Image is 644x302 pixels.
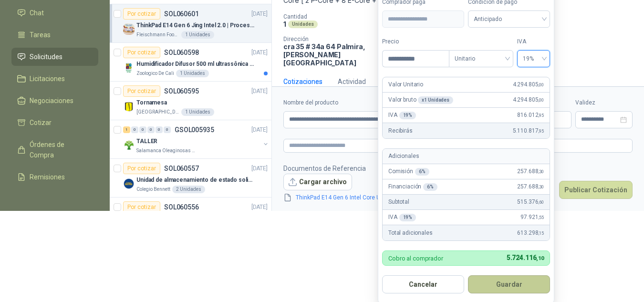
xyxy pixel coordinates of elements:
button: Cancelar [382,275,464,293]
span: Negociaciones [30,95,73,106]
span: 97.921 [520,213,544,222]
p: Adicionales [388,152,419,161]
span: ,60 [538,199,544,205]
p: TALLER [136,137,157,146]
a: Cotizar [11,114,98,132]
span: Chat [30,8,44,18]
div: Cotizaciones [283,76,322,87]
div: 1 Unidades [176,70,209,77]
img: Company Logo [123,139,135,151]
label: IVA [517,37,550,46]
span: 5.724.116 [507,254,544,261]
span: Solicitudes [30,52,62,62]
a: Por cotizarSOL060557[DATE] Company LogoUnidad de almacenamiento de estado solido Marca SK hynix [... [110,159,271,198]
a: Por cotizarSOL060601[DATE] Company LogoThinkPad E14 Gen 6 Jing Intel 2.0 | Procesador Intel Core ... [110,4,271,43]
p: 1 [283,20,286,28]
p: Subtotal [388,198,409,207]
div: 6 % [415,168,429,176]
div: 2 Unidades [172,186,205,193]
a: Chat [11,4,98,22]
p: [DATE] [251,48,268,57]
a: Por cotizarSOL060556[DATE] [110,198,271,236]
div: 0 [131,126,138,133]
a: ThinkPad E14 Gen 6 Intel Core Ultra 5 125u.pdf [292,193,422,202]
p: [DATE] [251,10,268,19]
div: 0 [147,126,155,133]
div: x 1 Unidades [418,96,453,104]
img: Company Logo [123,23,135,35]
div: Por cotizar [123,85,160,97]
a: 1 0 0 0 0 0 GSOL005935[DATE] Company LogoTALLERSalamanca Oleaginosas SAS [123,124,270,155]
span: ,00 [538,97,544,103]
p: IVA [388,111,416,120]
p: [GEOGRAPHIC_DATA] [136,108,179,116]
div: 1 Unidades [181,108,214,116]
p: Unidad de almacenamiento de estado solido Marca SK hynix [DATE] NVMe 256GB HFM256GDJTNG-8310A M.2... [136,176,255,185]
a: Negociaciones [11,92,98,110]
div: 0 [164,126,171,133]
p: ThinkPad E14 Gen 6 Jing Intel 2.0 | Procesador Intel Core Ultra 5 125U ( 12 [136,21,255,30]
span: 4.294.805 [513,95,544,104]
span: 515.376 [517,198,544,207]
span: 257.688 [517,182,544,191]
p: SOL060556 [164,204,199,210]
p: cra 35 # 34a 64 Palmira , [PERSON_NAME][GEOGRAPHIC_DATA] [283,42,385,67]
p: Recibirás [388,126,413,135]
div: 6 % [423,183,437,191]
p: GSOL005935 [175,126,214,133]
p: Zoologico De Cali [136,70,174,77]
span: ,10 [536,255,544,261]
p: [DATE] [251,125,268,135]
a: Órdenes de Compra [11,135,98,164]
span: 19% [523,52,544,66]
a: Licitaciones [11,70,98,88]
div: Por cotizar [123,8,160,20]
span: ,15 [538,230,544,236]
span: Anticipado [474,12,544,26]
div: Por cotizar [123,47,160,58]
div: 1 Unidades [181,31,214,39]
div: Por cotizar [123,163,160,174]
p: Colegio Bennett [136,186,170,193]
a: Por cotizarSOL060598[DATE] Company LogoHumidificador Difusor 500 ml ultrassônica Residencial Ultr... [110,43,271,82]
span: ,95 [538,128,544,134]
div: 19 % [399,112,416,119]
p: Cantidad [283,13,405,20]
div: 19 % [399,214,416,221]
p: SOL060557 [164,165,199,172]
span: 5.110.817 [513,126,544,135]
div: Por cotizar [123,201,160,213]
img: Company Logo [123,178,135,189]
span: Unitario [455,52,508,66]
button: Cargar archivo [283,174,352,191]
p: Tornamesa [136,98,167,107]
span: Remisiones [30,172,65,182]
p: Salamanca Oleaginosas SAS [136,147,197,155]
span: Licitaciones [30,73,65,84]
span: 816.012 [517,111,544,120]
span: 613.298 [517,229,544,238]
div: 1 [123,126,130,133]
a: Por cotizarSOL060595[DATE] Company LogoTornamesa[GEOGRAPHIC_DATA]1 Unidades [110,82,271,120]
div: Unidades [288,21,318,28]
span: ,30 [538,184,544,189]
span: ,95 [538,113,544,118]
label: Validez [575,98,633,107]
span: ,30 [538,169,544,174]
span: 257.688 [517,167,544,176]
button: Publicar Cotización [559,181,633,199]
span: Cotizar [30,117,52,128]
p: IVA [388,213,416,222]
p: SOL060601 [164,10,199,17]
span: Tareas [30,30,51,40]
p: [DATE] [251,87,268,96]
p: Total adicionales [388,229,433,238]
p: SOL060598 [164,49,199,56]
img: Company Logo [123,101,135,112]
span: 4.294.805 [513,80,544,89]
span: Órdenes de Compra [30,139,89,160]
p: [DATE] [251,164,268,173]
p: Cobro al comprador [388,255,443,261]
p: SOL060595 [164,88,199,94]
button: Guardar [468,275,550,293]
